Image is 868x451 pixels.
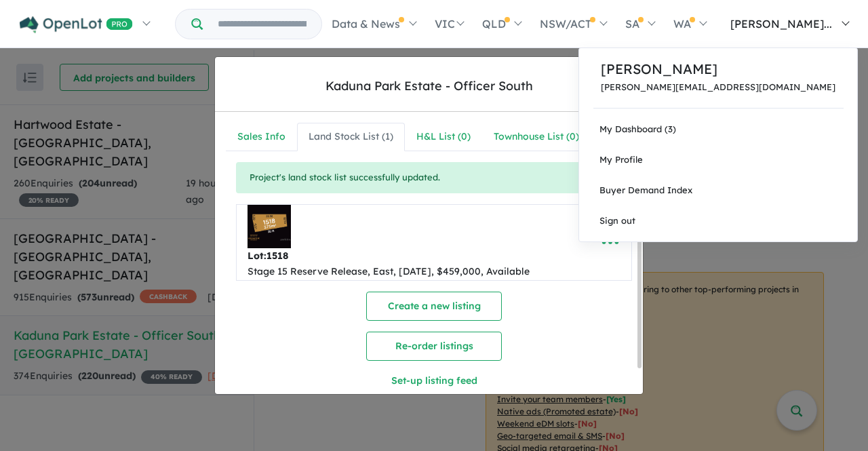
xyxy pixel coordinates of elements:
[601,59,835,79] p: [PERSON_NAME]
[366,292,502,321] button: Create a new listing
[20,16,133,33] img: Openlot PRO Logo White
[248,205,291,248] img: Kaduna%20Park%20Estate%20-%20Officer%20South%20-%20Lot%201518___1742869192.jpg
[309,129,393,145] div: Land Stock List ( 1 )
[335,366,533,395] button: Set-up listing feed
[494,129,579,145] div: Townhouse List ( 0 )
[325,77,533,95] div: Kaduna Park Estate - Officer South
[205,9,319,39] input: Try estate name, suburb, builder or developer
[579,114,857,144] a: My Dashboard (3)
[579,175,857,205] a: Buyer Demand Index
[730,17,832,31] span: [PERSON_NAME]...
[579,205,857,236] a: Sign out
[366,332,502,361] button: Re-order listings
[416,129,471,145] div: H&L List ( 0 )
[267,250,288,262] span: 1518
[237,129,285,145] div: Sales Info
[599,154,643,165] span: My Profile
[601,82,835,92] p: [PERSON_NAME][EMAIL_ADDRESS][DOMAIN_NAME]
[248,264,530,280] div: Stage 15 Reserve Release, East, [DATE], $459,000, Available
[248,250,288,262] b: Lot:
[236,162,632,193] div: Project's land stock list successfully updated.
